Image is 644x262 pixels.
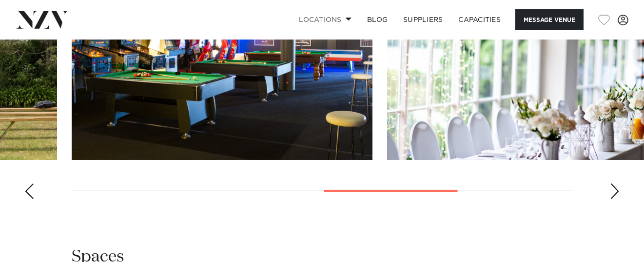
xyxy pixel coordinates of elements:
img: nzv-logo.png [16,11,69,28]
a: Capacities [451,9,509,30]
a: BLOG [359,9,395,30]
button: Message Venue [515,9,584,30]
a: SUPPLIERS [395,9,450,30]
a: Locations [291,9,359,30]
